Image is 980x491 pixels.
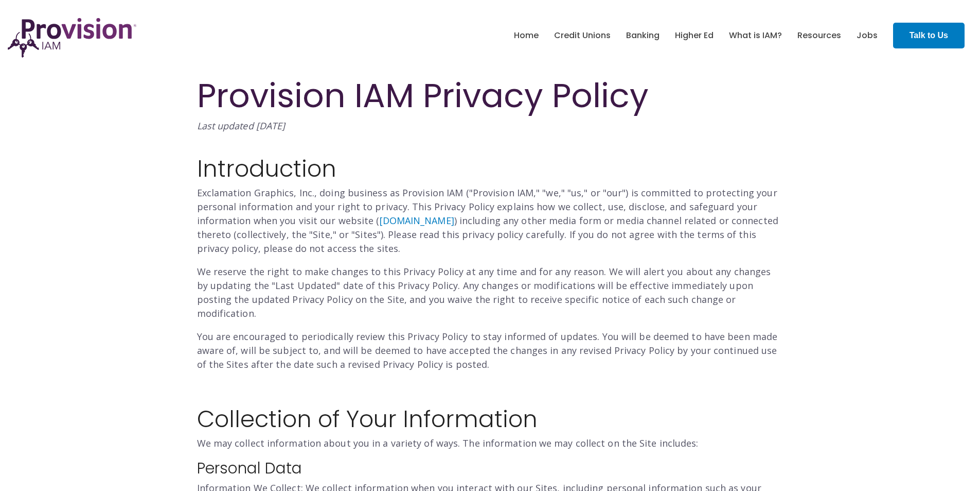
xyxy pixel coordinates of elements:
a: Resources [797,27,841,44]
a: [DOMAIN_NAME] [380,214,454,227]
p: ("Provision IAM," "we," "us," or "our") is committed to protecting your personal information and ... [197,186,783,256]
h1: Provision IAM Privacy Policy [197,77,783,114]
nav: menu [506,19,885,52]
h2: Introduction [197,156,783,182]
a: Banking [626,27,660,44]
a: Credit Unions [554,27,611,44]
strong: Talk to Us [910,31,948,40]
img: ProvisionIAM-Logo-Purple [8,18,136,58]
em: Last updated [DATE] [197,120,286,132]
a: What is IAM? [729,27,782,44]
span: Exclamation Graphics, Inc., doing business as Provision IAM [197,187,464,199]
p: We reserve the right to make changes to this Privacy Policy at any time and for any reason. of th... [197,265,783,320]
a: Jobs [857,27,878,44]
a: Higher Ed [675,27,714,44]
p: We may collect information about you in a variety of ways. The information we may collect on the ... [197,436,783,450]
p: You are encouraged to periodically review this Privacy Policy to stay informed of updates. You wi... [197,330,783,371]
a: Home [514,27,539,44]
h2: Collection of Your Information [197,381,783,432]
a: Talk to Us [893,23,965,48]
h3: Personal Data [197,460,783,477]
